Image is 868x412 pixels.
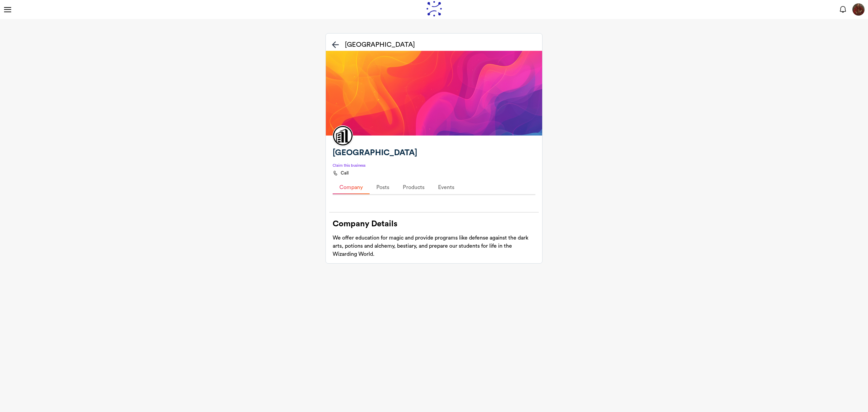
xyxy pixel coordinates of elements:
[331,41,339,48] img: icon back
[333,163,366,169] p: Claim this business
[431,181,461,194] a: Events
[341,170,349,176] span: Call
[333,219,535,229] h2: Company Details
[852,3,865,16] img: user avatar
[333,170,349,176] a: Call
[426,1,442,17] img: logo
[333,181,370,194] a: Company
[333,170,338,176] img: phone icon
[396,181,431,194] a: Products
[333,148,535,158] h1: [GEOGRAPHIC_DATA]
[333,125,353,146] img: Hogwarts School
[370,181,396,194] a: Posts
[333,234,535,258] p: We offer education for magic and provide programs like defense against the dark arts, potions and...
[345,40,415,50] p: [GEOGRAPHIC_DATA]
[839,5,847,14] img: alert icon
[326,51,542,172] img: Hogwarts School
